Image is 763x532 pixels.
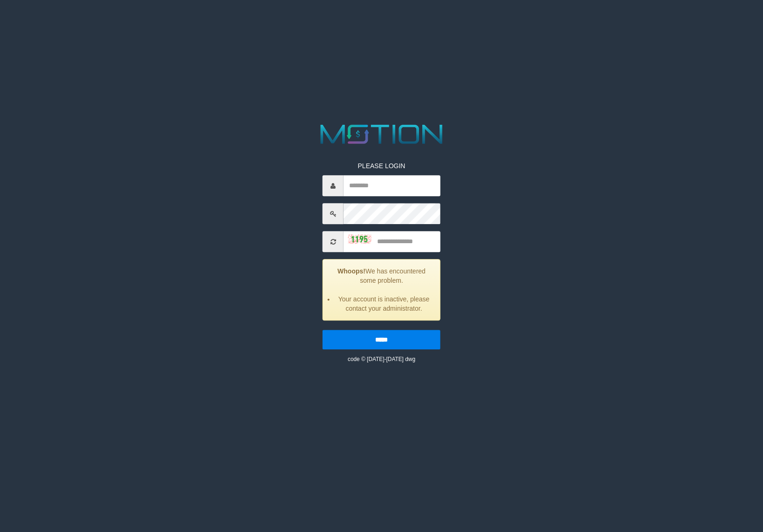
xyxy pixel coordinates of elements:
[337,268,365,275] strong: Whoops!
[323,259,440,321] div: We has encountered some problem.
[315,121,448,147] img: MOTION_logo.png
[348,356,415,363] small: code © [DATE]-[DATE] dwg
[335,295,433,314] li: Your account is inactive, please contact your administrator.
[348,234,371,244] img: captcha
[323,162,440,171] p: PLEASE LOGIN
